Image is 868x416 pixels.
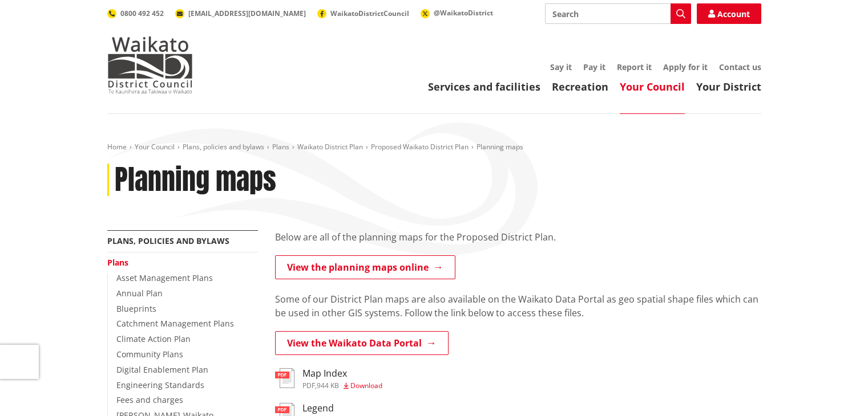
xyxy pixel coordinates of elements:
a: Catchment Management Plans [116,318,234,329]
a: Digital Enablement Plan [116,364,208,375]
a: Report it [617,62,652,72]
a: Engineering Standards [116,380,204,390]
img: Waikato District Council - Te Kaunihera aa Takiwaa o Waikato [107,36,193,93]
a: View the planning maps online [275,255,455,279]
span: Planning maps [477,142,523,152]
span: @WaikatoDistrict [434,8,493,18]
a: Apply for it [663,62,708,72]
p: Below are all of the planning maps for the Proposed District Plan. [275,230,761,244]
a: Map Index pdf,944 KB Download [275,368,382,389]
a: Waikato District Plan [297,142,363,152]
nav: breadcrumb [107,142,761,152]
a: 0800 492 452 [107,9,164,18]
a: Your District [696,80,761,93]
a: Pay it [583,62,605,72]
a: Plans, policies and bylaws [107,235,229,246]
a: Services and facilities [428,80,540,93]
span: pdf [302,381,315,390]
span: 0800 492 452 [120,9,164,18]
a: Proposed Waikato District Plan [371,142,469,152]
a: Recreation [552,80,608,93]
a: Community Plans [116,349,183,360]
a: Climate Action Plan [116,333,191,344]
a: [EMAIL_ADDRESS][DOMAIN_NAME] [175,9,306,18]
a: Plans, policies and bylaws [183,142,264,152]
a: Blueprints [116,303,156,314]
a: WaikatoDistrictCouncil [317,9,409,18]
h1: Planning maps [115,164,276,197]
span: 944 KB [317,381,339,390]
a: Annual Plan [116,288,163,299]
a: @WaikatoDistrict [421,8,493,18]
a: Asset Management Plans [116,272,213,283]
span: WaikatoDistrictCouncil [330,9,409,18]
a: Fees and charges [116,394,183,405]
a: Account [697,3,761,24]
span: [EMAIL_ADDRESS][DOMAIN_NAME] [188,9,306,18]
p: Some of our District Plan maps are also available on the Waikato Data Portal as geo spatial shape... [275,292,761,320]
img: document-pdf.svg [275,368,294,388]
a: View the Waikato Data Portal [275,331,449,355]
input: Search input [545,3,691,24]
a: Say it [550,62,572,72]
a: Home [107,142,127,152]
a: Contact us [719,62,761,72]
a: Plans [272,142,289,152]
a: Plans [107,257,128,268]
div: , [302,382,382,389]
a: Your Council [620,80,685,93]
a: Your Council [135,142,175,152]
span: Download [350,381,382,390]
h3: Map Index [302,368,382,379]
h3: Legend [302,403,382,414]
